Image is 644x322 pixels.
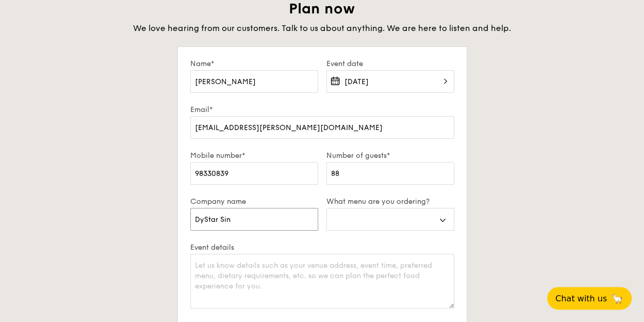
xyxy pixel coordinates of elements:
label: Event details [190,243,454,252]
label: Company name [190,197,318,206]
label: Mobile number* [190,151,318,160]
label: Name* [190,59,318,68]
textarea: Let us know details such as your venue address, event time, preferred menu, dietary requirements,... [190,254,454,309]
button: Chat with us🦙 [547,287,632,310]
span: We love hearing from our customers. Talk to us about anything. We are here to listen and help. [133,23,511,33]
span: Chat with us [555,294,607,303]
span: 🦙 [611,293,623,304]
label: What menu are you ordering? [326,197,454,206]
label: Email* [190,105,454,114]
label: Event date [326,59,454,68]
label: Number of guests* [326,151,454,160]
